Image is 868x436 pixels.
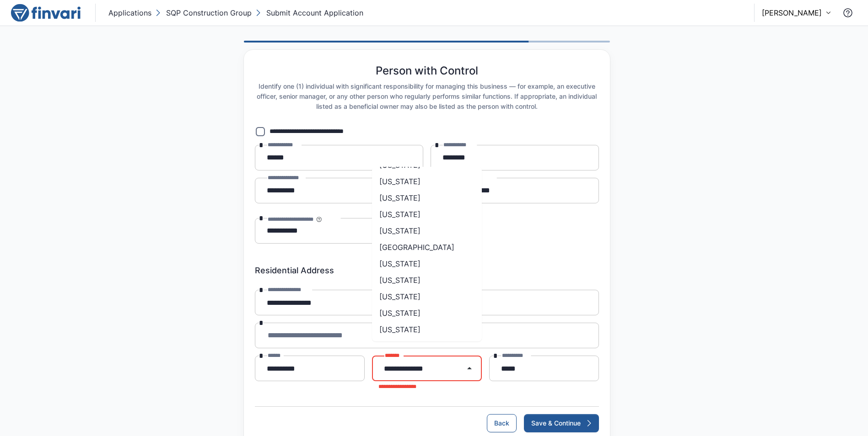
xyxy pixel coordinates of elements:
p: Submit Account Application [266,7,363,18]
button: [PERSON_NAME] [762,7,831,18]
p: [PERSON_NAME] [762,7,822,18]
li: [US_STATE] [372,173,482,190]
li: [US_STATE] [372,223,482,239]
button: Save & Continue [524,414,599,432]
li: [US_STATE] [372,206,482,223]
p: SQP Construction Group [166,7,252,18]
h5: Person with Control [376,64,478,78]
button: Close [460,359,479,378]
li: [US_STATE] [372,190,482,206]
li: [US_STATE] [372,321,482,338]
li: [US_STATE] [372,305,482,321]
p: Applications [108,7,151,18]
button: Submit Account Application [253,5,365,20]
h6: Identify one (1) individual with significant responsibility for managing this business — for exam... [255,81,599,112]
img: logo [11,4,81,22]
button: Back [487,414,517,432]
button: Applications [107,5,153,20]
li: [US_STATE] [372,255,482,272]
button: SQP Construction Group [153,5,253,20]
li: [US_STATE] [372,288,482,305]
button: Contact Support [839,4,857,22]
li: [GEOGRAPHIC_DATA] [372,239,482,255]
li: [US_STATE] [372,272,482,288]
h6: Residential Address [255,266,599,276]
